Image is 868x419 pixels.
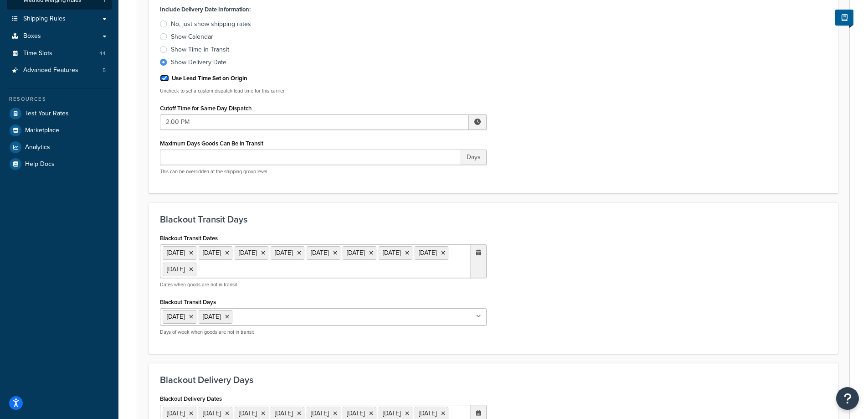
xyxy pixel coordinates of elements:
span: 5 [103,67,106,74]
button: Open Resource Center [836,387,859,410]
label: Blackout Delivery Dates [160,395,222,402]
span: [DATE] [167,312,185,321]
div: Show Delivery Date [171,58,226,67]
a: Shipping Rules [7,10,112,27]
label: Blackout Transit Dates [160,235,218,242]
li: Advanced Features [7,62,112,79]
li: [DATE] [271,246,304,260]
span: Help Docs [25,160,55,168]
span: Shipping Rules [23,15,66,23]
span: Days [461,150,487,165]
li: Time Slots [7,45,112,62]
label: Include Delivery Date Information: [160,3,251,16]
span: 44 [99,50,106,57]
a: Analytics [7,139,112,155]
span: Time Slots [23,50,52,57]
label: Maximum Days Goods Can Be in Transit [160,140,263,147]
button: Show Help Docs [835,10,853,26]
div: Resources [7,95,112,103]
h3: Blackout Transit Days [160,214,827,224]
li: [DATE] [379,246,412,260]
p: Days of week when goods are not in transit [160,329,487,336]
a: Marketplace [7,122,112,139]
span: [DATE] [203,312,221,321]
div: No, just show shipping rates [171,20,251,29]
label: Blackout Transit Days [160,299,216,305]
a: Help Docs [7,156,112,172]
p: Uncheck to set a custom dispatch lead time for this carrier [160,88,487,94]
span: Analytics [25,144,50,151]
p: This can be overridden at the shipping group level [160,168,487,175]
h3: Blackout Delivery Days [160,375,827,385]
li: [DATE] [343,246,376,260]
li: [DATE] [199,246,232,260]
label: Cutoff Time for Same Day Dispatch [160,105,252,112]
li: [DATE] [163,246,196,260]
a: Advanced Features5 [7,62,112,79]
label: Use Lead Time Set on Origin [172,74,247,83]
li: [DATE] [307,246,340,260]
span: Advanced Features [23,67,78,74]
span: Boxes [23,32,41,40]
p: Dates when goods are not in transit [160,281,487,288]
a: Time Slots44 [7,45,112,62]
span: Test Your Rates [25,110,69,118]
span: Marketplace [25,127,59,134]
div: Show Calendar [171,32,213,41]
a: Test Your Rates [7,105,112,122]
li: [DATE] [415,246,448,260]
div: Show Time in Transit [171,45,229,54]
a: Boxes [7,28,112,45]
li: [DATE] [235,246,268,260]
li: [DATE] [163,263,196,276]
